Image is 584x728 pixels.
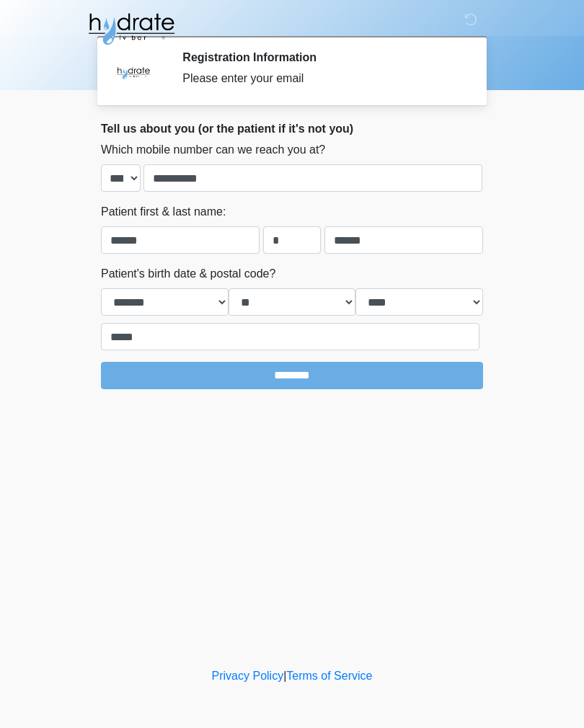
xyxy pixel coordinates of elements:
a: Privacy Policy [212,670,284,682]
img: Hydrate IV Bar - Fort Collins Logo [87,11,176,47]
label: Patient first & last name: [101,203,226,221]
div: Please enter your email [182,70,461,87]
a: Terms of Service [286,670,372,682]
h2: Tell us about you (or the patient if it's not you) [101,122,483,136]
label: Patient's birth date & postal code? [101,265,275,283]
label: Which mobile number can we reach you at? [101,141,325,159]
a: | [283,670,286,682]
img: Agent Avatar [112,50,155,94]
